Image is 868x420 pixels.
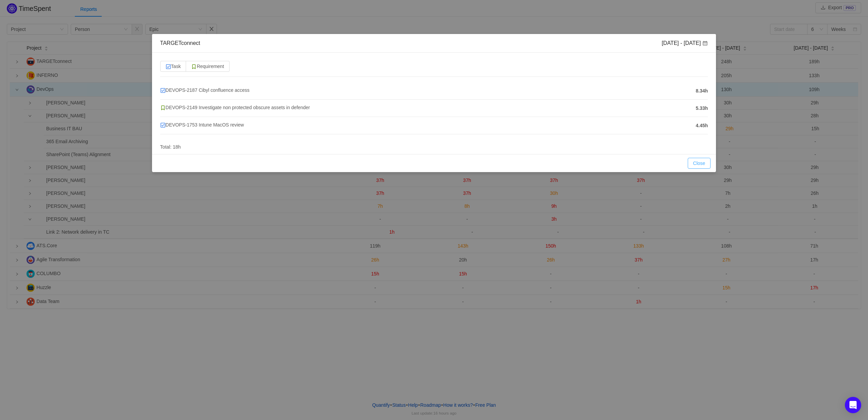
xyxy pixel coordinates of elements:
[166,64,181,69] span: Task
[160,105,310,110] span: DEVOPS-2149 Investigate non protected obscure assets in defender
[696,122,708,129] span: 4.45h
[160,122,244,128] span: DEVOPS-1753 Intune MacOS review
[160,87,250,93] span: DEVOPS-2187 Cibyl confluence access
[696,87,708,95] span: 8.34h
[160,144,181,150] span: Total: 18h
[688,158,711,169] button: Close
[191,64,224,69] span: Requirement
[845,397,861,413] div: Open Intercom Messenger
[160,88,166,93] img: 10318
[662,39,708,47] div: [DATE] - [DATE]
[696,105,708,112] span: 5.33h
[166,64,171,69] img: 10318
[191,64,197,69] img: 10315
[160,39,200,47] div: TARGETconnect
[160,105,166,111] img: 10315
[160,122,166,128] img: 10318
